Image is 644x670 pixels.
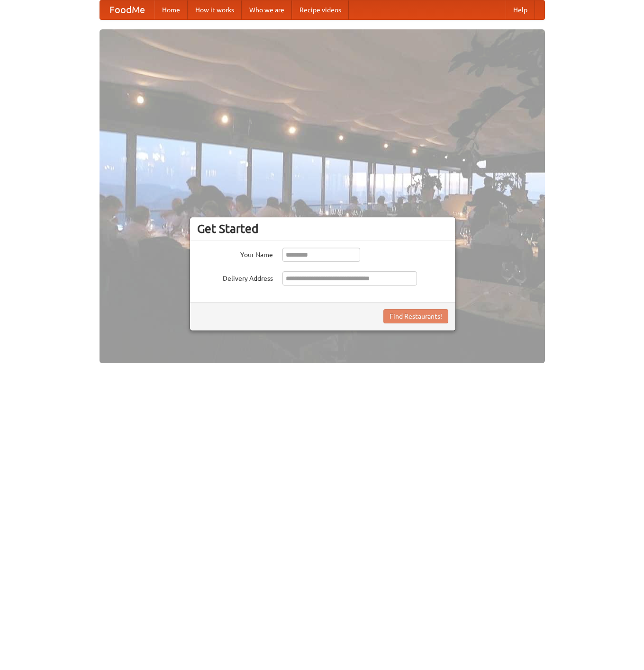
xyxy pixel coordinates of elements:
[506,0,535,19] a: Help
[197,271,273,283] label: Delivery Address
[188,0,242,19] a: How it works
[154,0,188,19] a: Home
[100,0,154,19] a: FoodMe
[197,222,448,236] h3: Get Started
[197,248,273,259] label: Your Name
[292,0,349,19] a: Recipe videos
[383,309,448,323] button: Find Restaurants!
[242,0,292,19] a: Who we are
